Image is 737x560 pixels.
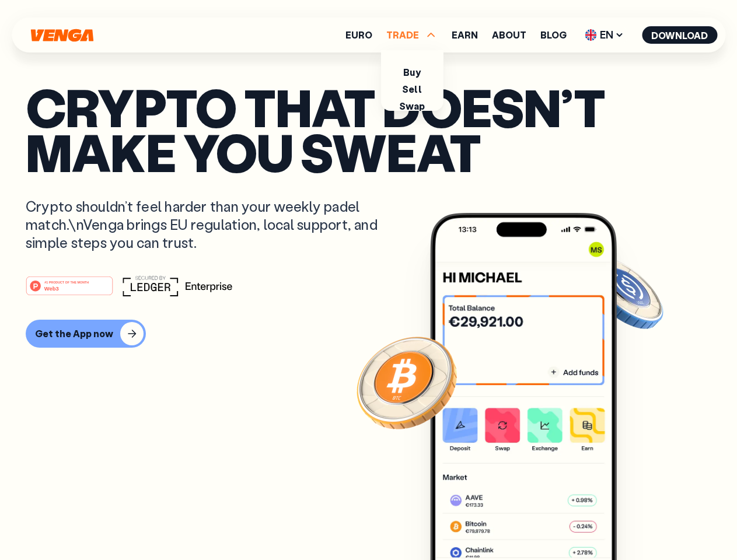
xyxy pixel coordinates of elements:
span: EN [581,26,628,44]
button: Download [642,26,717,44]
p: Crypto shouldn’t feel harder than your weekly padel match.\nVenga brings EU regulation, local sup... [26,197,394,252]
tspan: Web3 [44,285,59,291]
img: USDC coin [582,251,666,335]
tspan: #1 PRODUCT OF THE MONTH [44,280,89,283]
a: About [492,30,526,40]
a: Sell [402,83,422,95]
svg: Home [29,29,95,42]
button: Get the App now [26,320,146,348]
a: Earn [452,30,478,40]
span: TRADE [386,28,438,42]
a: Get the App now [26,320,711,348]
p: Crypto that doesn’t make you sweat [26,85,711,174]
span: TRADE [386,30,419,40]
a: #1 PRODUCT OF THE MONTHWeb3 [26,283,113,298]
a: Blog [540,30,567,40]
img: Bitcoin [354,330,459,435]
div: Get the App now [35,328,113,339]
a: Buy [403,66,420,78]
a: Swap [399,100,425,112]
a: Euro [345,30,372,40]
img: flag-uk [585,29,596,41]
